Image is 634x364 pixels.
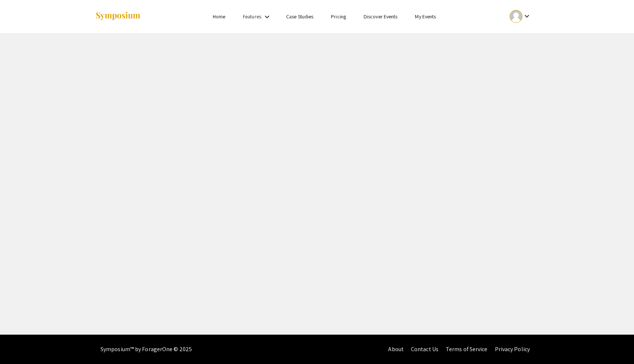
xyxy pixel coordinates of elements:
[243,13,261,20] a: Features
[263,12,272,21] mat-icon: Expand Features list
[286,13,313,20] a: Case Studies
[213,13,225,20] a: Home
[446,345,488,353] a: Terms of Service
[502,8,539,25] button: Expand account dropdown
[495,345,530,353] a: Privacy Policy
[522,12,531,21] mat-icon: Expand account dropdown
[364,13,398,20] a: Discover Events
[388,345,404,353] a: About
[101,335,192,364] div: Symposium™ by ForagerOne © 2025
[411,345,438,353] a: Contact Us
[95,11,141,21] img: Symposium by ForagerOne
[415,13,436,20] a: My Events
[331,13,346,20] a: Pricing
